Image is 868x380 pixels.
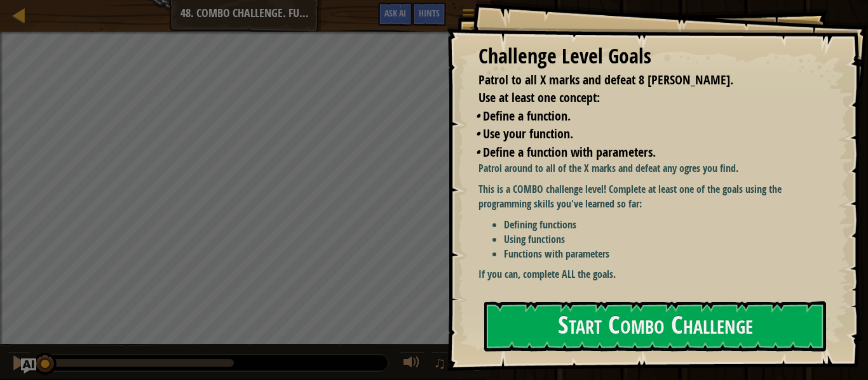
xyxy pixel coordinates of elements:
[6,351,32,377] button: Ctrl + P: Pause
[484,301,826,351] button: Start Combo Challenge
[483,143,656,161] span: Define a function with parameters.
[384,7,406,19] span: Ask AI
[431,351,452,377] button: ♫
[478,267,824,282] p: If you can, complete ALL the goals.
[478,161,824,176] p: Patrol around to all of the X marks and defeat any ogres you find.
[504,247,824,261] li: Functions with parameters
[475,107,480,124] i: •
[483,125,573,142] span: Use your function.
[478,42,824,71] div: Challenge Level Goals
[419,7,440,19] span: Hints
[399,351,424,377] button: Adjust volume
[463,89,820,107] li: Use at least one concept:
[478,182,824,211] p: This is a COMBO challenge level! Complete at least one of the goals using the programming skills ...
[21,358,36,374] button: Ask AI
[433,353,446,372] span: ♫
[475,143,820,162] li: Define a function with parameters.
[504,232,824,247] li: Using functions
[475,125,480,142] i: •
[463,71,820,89] li: Patrol to all X marks and defeat 8 ogres.
[475,143,480,161] i: •
[483,107,571,124] span: Define a function.
[475,107,820,126] li: Define a function.
[378,3,412,26] button: Ask AI
[478,71,733,88] span: Patrol to all X marks and defeat 8 [PERSON_NAME].
[475,125,820,143] li: Use your function.
[478,89,600,106] span: Use at least one concept:
[504,218,824,232] li: Defining functions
